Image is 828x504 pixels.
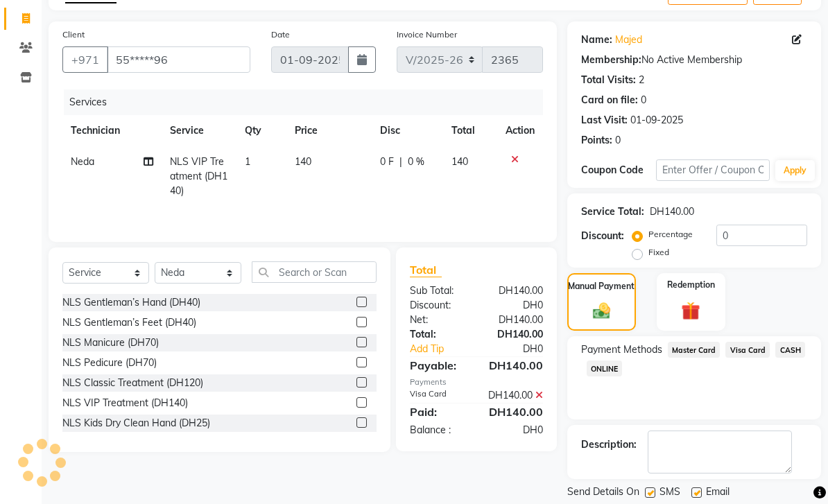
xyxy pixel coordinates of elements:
div: Balance : [399,423,476,437]
div: NLS VIP Treatment (DH140) [62,396,188,410]
label: Client [62,28,85,41]
span: 0 F [380,155,394,169]
label: Percentage [648,228,693,241]
button: Apply [775,160,815,181]
span: ONLINE [587,360,623,376]
div: DH140.00 [476,313,553,327]
div: Description: [581,437,637,452]
th: Price [286,115,372,146]
th: Action [497,115,543,146]
button: +971 [62,46,108,73]
div: NLS Kids Dry Clean Hand (DH25) [62,416,210,431]
label: Invoice Number [397,28,457,41]
div: Net: [399,313,476,327]
span: CASH [775,342,805,358]
th: Total [443,115,497,146]
div: DH140.00 [476,403,553,420]
div: Visa Card [399,388,476,403]
div: DH140.00 [476,388,553,403]
img: _cash.svg [587,301,616,321]
span: 0 % [408,155,424,169]
th: Disc [372,115,443,146]
span: Visa Card [725,342,770,358]
div: Payable: [399,357,476,374]
th: Qty [236,115,286,146]
label: Fixed [648,246,669,259]
span: 140 [295,155,311,168]
input: Search or Scan [252,261,377,283]
div: 0 [615,133,621,148]
th: Service [162,115,236,146]
div: Coupon Code [581,163,657,177]
span: SMS [659,485,680,502]
div: No Active Membership [581,53,807,67]
span: 140 [451,155,468,168]
div: Payments [410,376,542,388]
div: 01-09-2025 [630,113,683,128]
span: 1 [245,155,250,168]
th: Technician [62,115,162,146]
div: Discount: [581,229,624,243]
span: Neda [71,155,94,168]
div: DH0 [476,298,553,313]
span: Master Card [668,342,721,358]
div: Services [64,89,553,115]
div: NLS Gentleman’s Feet (DH40) [62,315,196,330]
div: Card on file: [581,93,638,107]
label: Date [271,28,290,41]
div: Service Total: [581,205,644,219]
img: _gift.svg [675,299,706,323]
span: Payment Methods [581,342,662,357]
div: Points: [581,133,612,148]
div: DH140.00 [476,357,553,374]
input: Enter Offer / Coupon Code [656,159,769,181]
div: Sub Total: [399,284,476,298]
label: Redemption [667,279,715,291]
label: Manual Payment [568,280,635,293]
div: NLS Classic Treatment (DH120) [62,376,203,390]
div: 2 [639,73,644,87]
div: Discount: [399,298,476,313]
div: Name: [581,33,612,47]
span: Email [706,485,730,502]
div: Membership: [581,53,641,67]
span: NLS VIP Treatment (DH140) [170,155,227,197]
div: Total Visits: [581,73,636,87]
div: 0 [641,93,646,107]
span: | [399,155,402,169]
div: DH140.00 [476,327,553,342]
span: Send Details On [567,485,639,502]
div: DH0 [489,342,553,356]
div: Paid: [399,403,476,420]
div: NLS Manicure (DH70) [62,336,159,350]
div: Last Visit: [581,113,628,128]
input: Search by Name/Mobile/Email/Code [107,46,250,73]
span: Total [410,263,442,277]
a: Add Tip [399,342,489,356]
div: NLS Gentleman’s Hand (DH40) [62,295,200,310]
div: DH0 [476,423,553,437]
div: NLS Pedicure (DH70) [62,356,157,370]
div: DH140.00 [650,205,694,219]
a: Majed [615,33,642,47]
div: Total: [399,327,476,342]
div: DH140.00 [476,284,553,298]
